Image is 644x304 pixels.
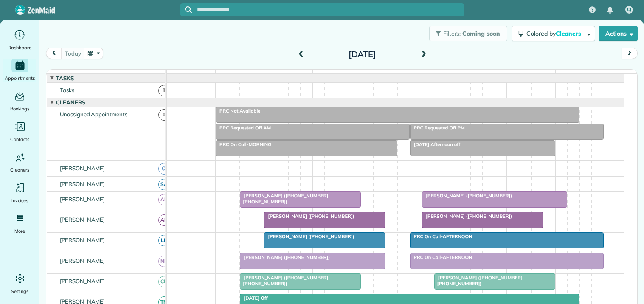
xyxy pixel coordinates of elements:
[54,75,76,82] span: Tasks
[58,87,76,93] span: Tasks
[622,48,638,59] button: next
[58,111,129,118] span: Unassigned Appointments
[264,234,354,239] span: [PERSON_NAME] ([PHONE_NUMBER])
[158,85,170,96] span: T
[462,30,501,37] span: Coming soon
[11,196,28,205] span: Invoices
[264,72,280,79] span: 9am
[3,150,36,174] a: Cleaners
[410,234,473,239] span: PRC On Call-AFTERNOON
[556,72,571,79] span: 3pm
[3,89,36,113] a: Bookings
[410,72,428,79] span: 12pm
[215,108,261,114] span: PRC Not Available
[167,72,183,79] span: 7am
[58,216,107,223] span: [PERSON_NAME]
[54,99,87,106] span: Cleaners
[158,163,170,175] span: CJ
[58,196,107,203] span: [PERSON_NAME]
[215,125,271,131] span: PRC Requested Off AM
[158,179,170,190] span: SA
[410,125,465,131] span: PRC Requested Off PM
[458,72,473,79] span: 1pm
[11,287,29,296] span: Settings
[526,30,584,37] span: Colored by
[180,6,192,13] button: Focus search
[158,214,170,226] span: AR
[443,30,461,37] span: Filters:
[313,72,332,79] span: 10am
[601,1,619,20] div: Notifications
[216,72,231,79] span: 8am
[14,227,25,235] span: More
[10,135,29,144] span: Contacts
[58,165,107,172] span: [PERSON_NAME]
[158,109,170,121] span: !
[215,141,272,147] span: PRC On Call-MORNING
[158,235,170,246] span: LH
[3,59,36,82] a: Appointments
[3,181,36,205] a: Invoices
[58,257,107,264] span: [PERSON_NAME]
[5,74,35,82] span: Appointments
[410,141,461,147] span: [DATE] Afternoon off
[239,254,330,260] span: [PERSON_NAME] ([PHONE_NUMBER])
[239,193,329,205] span: [PERSON_NAME] ([PHONE_NUMBER], [PHONE_NUMBER])
[58,278,107,284] span: [PERSON_NAME]
[361,72,380,79] span: 11am
[599,26,638,41] button: Actions
[239,295,268,301] span: [DATE] Off
[46,48,62,59] button: prev
[434,275,524,287] span: [PERSON_NAME] ([PHONE_NUMBER], [PHONE_NUMBER])
[422,213,512,219] span: [PERSON_NAME] ([PHONE_NUMBER])
[507,72,522,79] span: 2pm
[556,30,583,37] span: Cleaners
[264,213,354,219] span: [PERSON_NAME] ([PHONE_NUMBER])
[61,48,84,59] button: today
[158,256,170,267] span: ND
[158,276,170,287] span: CM
[422,193,512,199] span: [PERSON_NAME] ([PHONE_NUMBER])
[10,166,29,174] span: Cleaners
[309,50,415,59] h2: [DATE]
[8,43,32,52] span: Dashboard
[3,28,36,52] a: Dashboard
[627,6,632,13] span: CJ
[239,275,329,287] span: [PERSON_NAME] ([PHONE_NUMBER], [PHONE_NUMBER])
[58,180,107,187] span: [PERSON_NAME]
[410,254,473,260] span: PRC On Call-AFTERNOON
[10,104,30,113] span: Bookings
[3,120,36,144] a: Contacts
[58,236,107,243] span: [PERSON_NAME]
[512,26,595,41] button: Colored byCleaners
[604,72,619,79] span: 4pm
[185,6,192,13] svg: Focus search
[158,194,170,205] span: AH
[3,272,36,296] a: Settings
